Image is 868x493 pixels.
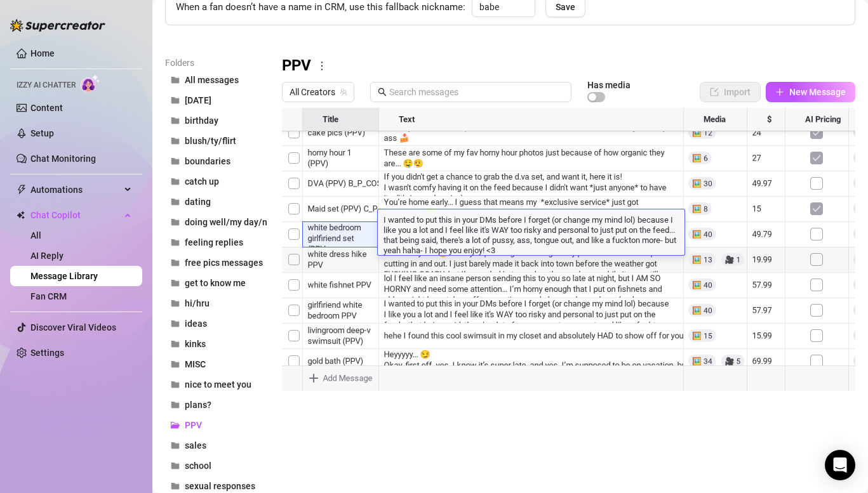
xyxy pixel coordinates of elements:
[10,19,105,32] img: logo-BBDzfeDw.svg
[185,278,246,288] span: get to know me
[171,360,180,369] span: folder
[30,271,98,281] a: Message Library
[165,90,267,110] button: [DATE]
[825,450,855,480] div: Open Intercom Messenger
[165,415,267,435] button: PPV
[165,131,267,151] button: blush/ty/flirt
[789,87,846,97] span: New Message
[30,128,54,138] a: Setup
[165,395,267,415] button: plans?
[700,82,761,102] button: Import
[185,115,218,126] span: birthday
[185,298,210,308] span: hi/hru
[165,70,267,90] button: All messages
[378,88,387,96] span: search
[30,348,64,358] a: Settings
[290,82,347,102] span: All Creators
[185,197,211,207] span: dating
[30,205,121,225] span: Chat Copilot
[165,435,267,456] button: sales
[185,258,263,268] span: free pics messages
[165,56,267,70] article: Folders
[185,339,206,349] span: kinks
[165,232,267,253] button: feeling replies
[171,96,180,105] span: folder
[30,251,63,261] a: AI Reply
[171,238,180,247] span: folder
[165,313,267,334] button: ideas
[30,103,63,113] a: Content
[316,60,328,72] span: more
[282,56,311,76] h3: PPV
[775,88,784,96] span: plus
[165,253,267,273] button: free pics messages
[389,85,564,99] input: Search messages
[171,258,180,267] span: folder
[185,75,239,85] span: All messages
[185,440,206,450] span: sales
[30,291,67,301] a: Fan CRM
[17,79,76,91] span: Izzy AI Chatter
[171,380,180,389] span: folder
[165,110,267,131] button: birthday
[185,217,283,227] span: doing well/my day/night
[171,116,180,125] span: folder
[766,82,855,102] button: New Message
[30,154,96,164] a: Chat Monitoring
[185,359,206,369] span: MISC
[171,76,180,84] span: folder
[171,482,180,490] span: folder
[171,197,180,206] span: folder
[30,230,41,240] a: All
[165,192,267,212] button: dating
[171,136,180,145] span: folder
[171,157,180,166] span: folder
[165,293,267,313] button: hi/hru
[165,354,267,374] button: MISC
[185,136,236,146] span: blush/ty/flirt
[165,151,267,171] button: boundaries
[165,374,267,395] button: nice to meet you
[587,81,631,89] article: Has media
[171,177,180,186] span: folder
[378,213,684,255] textarea: I wanted to put this in your DMs before I forget (or change my mind lol) because I like you a lot...
[165,456,267,476] button: school
[171,421,180,430] span: folder-open
[17,211,25,220] img: Chat Copilot
[171,339,180,348] span: folder
[30,48,55,58] a: Home
[171,299,180,308] span: folder
[30,322,116,332] a: Discover Viral Videos
[171,218,180,227] span: folder
[185,95,211,105] span: [DATE]
[17,185,27,195] span: thunderbolt
[171,319,180,328] span: folder
[165,171,267,192] button: catch up
[556,2,575,12] span: Save
[171,400,180,409] span: folder
[185,176,219,187] span: catch up
[165,273,267,293] button: get to know me
[165,334,267,354] button: kinks
[185,319,207,329] span: ideas
[185,461,211,471] span: school
[185,481,255,491] span: sexual responses
[171,441,180,450] span: folder
[30,180,121,200] span: Automations
[185,237,243,247] span: feeling replies
[171,461,180,470] span: folder
[185,420,202,430] span: PPV
[81,74,100,93] img: AI Chatter
[185,156,230,166] span: boundaries
[340,88,347,96] span: team
[171,279,180,287] span: folder
[185,379,251,390] span: nice to meet you
[165,212,267,232] button: doing well/my day/night
[185,400,211,410] span: plans?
